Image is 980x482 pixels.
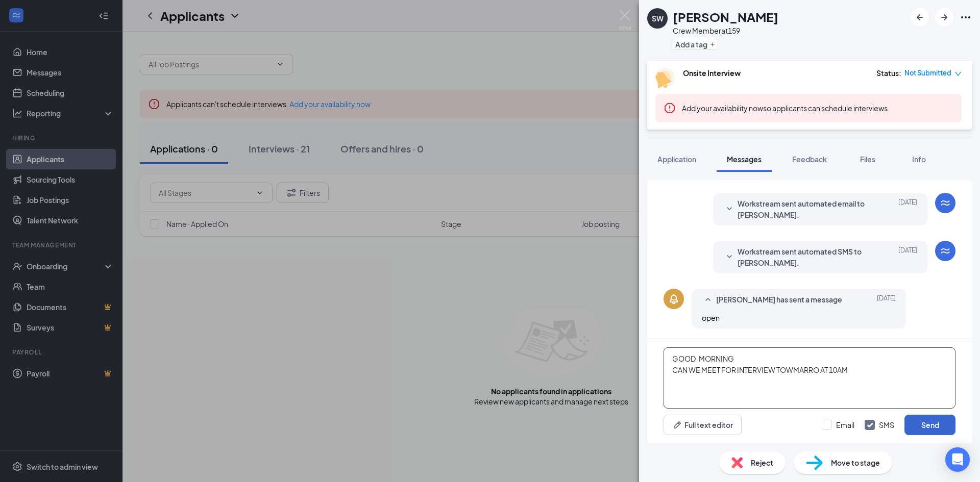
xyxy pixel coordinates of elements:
span: Reject [751,457,773,468]
svg: SmallChevronDown [723,203,736,215]
span: Messages [727,155,762,164]
span: [DATE] [898,198,917,220]
span: Workstream sent automated email to [PERSON_NAME]. [738,198,871,220]
svg: WorkstreamLogo [939,197,951,209]
svg: Pen [672,420,682,430]
div: Open Intercom Messenger [945,447,970,472]
b: Onsite Interview [683,68,741,78]
span: Workstream sent automated SMS to [PERSON_NAME]. [738,246,871,268]
button: Send [904,415,955,435]
span: so applicants can schedule interviews. [682,104,890,113]
svg: Error [664,102,676,114]
svg: ArrowLeftNew [914,11,926,23]
svg: WorkstreamLogo [939,245,951,257]
span: Application [657,155,696,164]
button: Add your availability now [682,103,763,113]
span: Feedback [792,155,827,164]
span: down [954,70,962,78]
span: open [702,313,720,322]
button: Full text editorPen [664,415,742,435]
h1: [PERSON_NAME] [673,8,778,26]
span: [DATE] [898,246,917,268]
span: Move to stage [831,457,880,468]
span: Info [912,155,926,164]
span: [DATE] [877,294,896,306]
svg: Plus [709,41,716,47]
button: PlusAdd a tag [673,39,718,49]
div: SW [652,13,664,23]
textarea: GOOD MORNING CAN WE MEET FOR INTERVIEW TOWMARRO AT 10AM [664,347,955,409]
span: [PERSON_NAME] has sent a message [716,294,842,306]
svg: Ellipses [960,11,972,23]
svg: ArrowRight [938,11,950,23]
button: ArrowLeftNew [911,8,929,27]
span: Not Submitted [904,68,951,78]
div: Status : [876,68,901,78]
span: Files [860,155,875,164]
button: ArrowRight [935,8,953,27]
div: Crew Member at 159 [673,26,778,36]
svg: Bell [668,293,680,305]
svg: SmallChevronDown [723,251,736,263]
svg: SmallChevronUp [702,294,714,306]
